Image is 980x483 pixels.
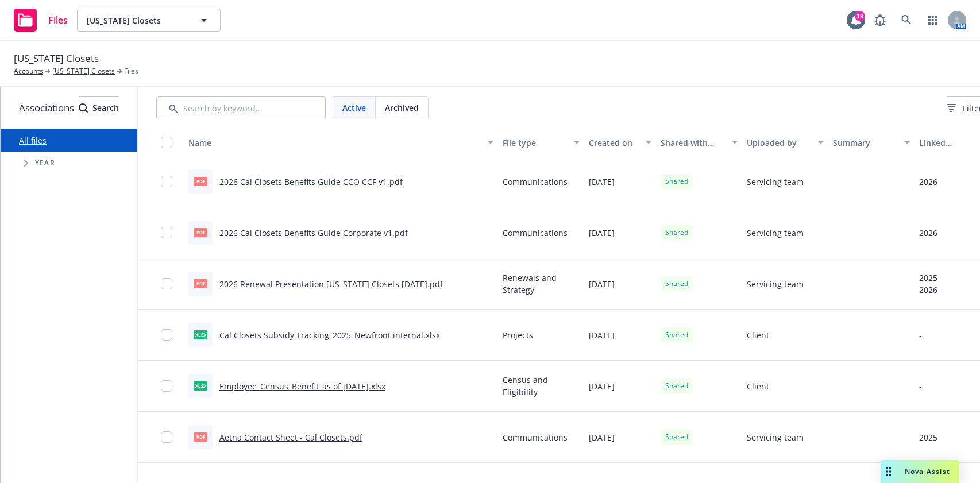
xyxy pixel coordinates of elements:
[665,381,688,391] span: Shared
[747,227,804,239] span: Servicing team
[919,227,937,239] div: 2026
[919,176,937,188] div: 2026
[919,329,922,341] div: -
[665,279,688,289] span: Shared
[747,137,811,149] div: Uploaded by
[503,431,568,443] span: Communications
[503,176,568,188] span: Communications
[87,14,186,26] span: [US_STATE] Closets
[219,279,443,289] a: 2026 Renewal Presentation [US_STATE] Closets [DATE].pdf
[747,431,804,443] span: Servicing team
[35,160,55,167] span: Year
[184,129,498,156] button: Name
[589,431,615,443] span: [DATE]
[589,227,615,239] span: [DATE]
[589,329,615,341] span: [DATE]
[503,374,580,398] span: Census and Eligibility
[498,129,584,156] button: File type
[124,66,138,76] span: Files
[161,137,172,148] input: Select all
[833,137,897,149] div: Summary
[855,11,865,21] div: 19
[219,330,440,341] a: Cal Closets Subsidy Tracking_2025_Newfront internal.xlsx
[921,9,944,32] a: Switch app
[661,137,725,149] div: Shared with client
[589,278,615,290] span: [DATE]
[19,135,47,146] a: All files
[77,9,221,32] button: [US_STATE] Closets
[747,278,804,290] span: Servicing team
[188,137,481,149] div: Name
[194,279,207,288] span: pdf
[665,227,688,238] span: Shared
[156,96,326,119] input: Search by keyword...
[342,102,366,114] span: Active
[828,129,915,156] button: Summary
[9,4,72,36] a: Files
[194,381,207,390] span: xlsx
[589,176,615,188] span: [DATE]
[194,432,207,441] span: pdf
[194,228,207,237] span: pdf
[52,66,115,76] a: [US_STATE] Closets
[503,272,580,296] span: Renewals and Strategy
[219,432,362,443] a: Aetna Contact Sheet - Cal Closets.pdf
[1,152,137,175] div: Tree Example
[919,284,937,296] div: 2026
[385,102,419,114] span: Archived
[79,103,88,113] svg: Search
[919,272,937,284] div: 2025
[742,129,828,156] button: Uploaded by
[881,460,896,483] div: Drag to move
[747,380,769,392] span: Client
[161,176,172,187] input: Toggle Row Selected
[747,176,804,188] span: Servicing team
[79,96,119,119] button: SearchSearch
[665,432,688,442] span: Shared
[219,227,408,238] a: 2026 Cal Closets Benefits Guide Corporate v1.pdf
[589,380,615,392] span: [DATE]
[161,227,172,238] input: Toggle Row Selected
[161,329,172,341] input: Toggle Row Selected
[161,431,172,443] input: Toggle Row Selected
[919,380,922,392] div: -
[14,66,43,76] a: Accounts
[584,129,656,156] button: Created on
[219,176,403,187] a: 2026 Cal Closets Benefits Guide CCO CCF v1.pdf
[194,177,207,186] span: pdf
[747,329,769,341] span: Client
[19,101,74,115] span: Associations
[656,129,742,156] button: Shared with client
[589,137,639,149] div: Created on
[503,137,567,149] div: File type
[14,51,99,66] span: [US_STATE] Closets
[161,278,172,289] input: Toggle Row Selected
[665,330,688,340] span: Shared
[219,381,385,392] a: Employee_Census_Benefit_as of [DATE].xlsx
[869,9,892,32] a: Report a Bug
[161,380,172,392] input: Toggle Row Selected
[881,460,959,483] button: Nova Assist
[665,176,688,187] span: Shared
[895,9,918,32] a: Search
[48,16,68,25] span: Files
[919,431,937,443] div: 2025
[79,97,119,119] div: Search
[503,227,568,239] span: Communications
[194,330,207,339] span: xlsx
[503,329,533,341] span: Projects
[905,466,950,476] span: Nova Assist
